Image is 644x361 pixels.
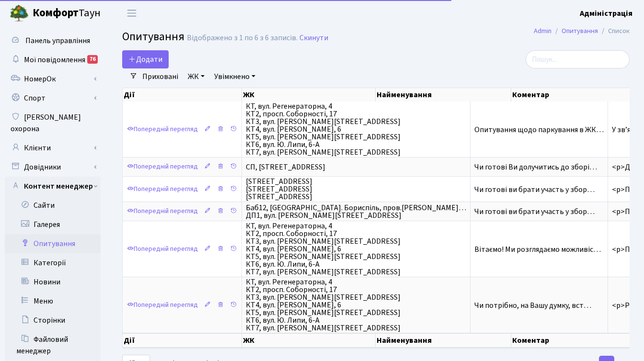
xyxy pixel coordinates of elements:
[184,68,208,85] a: ЖК
[123,88,242,102] th: Дії
[125,204,200,219] a: Попередній перегляд
[5,253,101,272] a: Категорії
[5,292,101,311] a: Меню
[122,50,169,68] a: Додати
[246,163,466,171] span: СП, [STREET_ADDRESS]
[246,204,466,219] span: Баб12, [GEOGRAPHIC_DATA]. Бориспіль, пров.[PERSON_NAME]… ДП1, вул. [PERSON_NAME][STREET_ADDRESS]
[5,138,101,158] a: Клієнти
[474,300,591,311] span: Чи потрібно, на Вашу думку, вст…
[246,278,466,332] span: КТ, вул. Регенераторна, 4 КТ2, просп. Соборності, 17 КТ3, вул. [PERSON_NAME][STREET_ADDRESS] КТ4,...
[580,8,632,19] a: Адміністрація
[87,55,98,64] div: 76
[125,159,200,174] a: Попередній перегляд
[5,108,101,138] a: [PERSON_NAME] охорона
[5,89,101,108] a: Спорт
[5,50,101,69] a: Мої повідомлення76
[187,34,298,43] div: Відображено з 1 по 6 з 6 записів.
[5,196,101,215] a: Сайти
[125,122,200,137] a: Попередній перегляд
[5,311,101,330] a: Сторінки
[5,234,101,253] a: Опитування
[210,68,259,85] a: Увімкнено
[5,158,101,177] a: Довідники
[125,242,200,257] a: Попередній перегляд
[598,26,630,36] li: Список
[120,5,144,21] button: Переключити навігацію
[246,102,466,156] span: КТ, вул. Регенераторна, 4 КТ2, просп. Соборності, 17 КТ3, вул. [PERSON_NAME][STREET_ADDRESS] КТ4,...
[246,178,466,201] span: [STREET_ADDRESS] [STREET_ADDRESS] [STREET_ADDRESS]
[10,4,29,23] img: logo.png
[299,34,328,43] a: Скинути
[242,88,376,102] th: ЖК
[474,124,604,135] span: Опитування щодо паркування в ЖК…
[376,333,511,348] th: Найменування
[33,5,79,21] b: Комфорт
[5,272,101,292] a: Новини
[5,215,101,234] a: Галерея
[562,26,598,36] a: Опитування
[242,333,376,348] th: ЖК
[246,222,466,276] span: КТ, вул. Регенераторна, 4 КТ2, просп. Соборності, 17 КТ3, вул. [PERSON_NAME][STREET_ADDRESS] КТ4,...
[123,333,242,348] th: Дії
[5,330,101,361] a: Файловий менеджер
[25,35,90,46] span: Панель управління
[534,26,552,36] a: Admin
[519,21,644,41] nav: breadcrumb
[474,184,595,195] span: Чи готові ви брати участь у збор…
[474,162,597,172] span: Чи готові Ви долучитись до зборі…
[5,31,101,50] a: Панель управління
[125,298,200,313] a: Попередній перегляд
[474,206,595,217] span: Чи готові ви брати участь у збор…
[138,68,182,85] a: Приховані
[125,182,200,197] a: Попередній перегляд
[526,50,630,68] input: Пошук...
[376,88,511,102] th: Найменування
[128,54,162,65] span: Додати
[122,28,184,45] span: Опитування
[5,69,101,89] a: НомерОк
[5,177,101,196] a: Контент менеджер
[33,5,101,22] span: Таун
[24,55,85,65] span: Мої повідомлення
[474,244,601,255] span: Вітаємо! Ми розглядаємо можливіс…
